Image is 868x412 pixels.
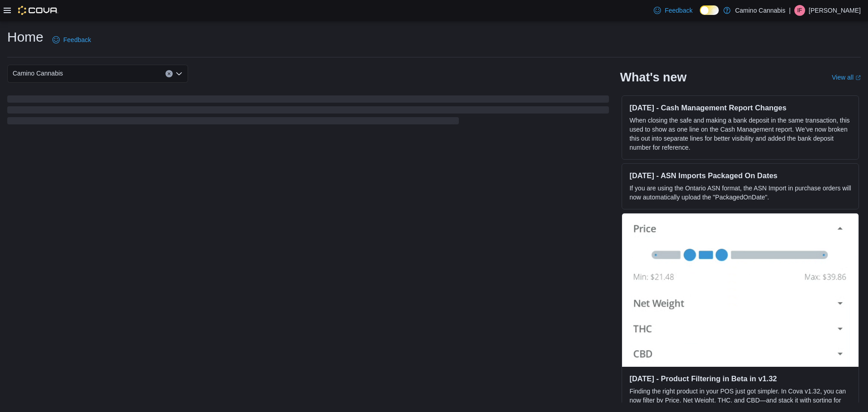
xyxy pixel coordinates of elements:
img: Cova [18,6,58,15]
a: Feedback [650,1,696,19]
p: When closing the safe and making a bank deposit in the same transaction, this used to show as one... [629,116,851,152]
h2: What's new [620,70,686,85]
h3: [DATE] - Cash Management Report Changes [629,103,851,112]
span: Loading [7,97,609,126]
div: Ian Fundytus [794,5,805,16]
p: If you are using the Ontario ASN format, the ASN Import in purchase orders will now automatically... [629,184,851,202]
h3: [DATE] - ASN Imports Packaged On Dates [629,171,851,180]
span: Feedback [63,35,91,44]
p: | [789,5,791,16]
input: Dark Mode [700,5,719,15]
a: View allExternal link [832,74,861,81]
button: Clear input [165,70,173,77]
a: Feedback [49,31,94,49]
span: IF [797,5,802,16]
h3: [DATE] - Product Filtering in Beta in v1.32 [629,374,851,383]
svg: External link [855,75,861,81]
span: Camino Cannabis [13,68,63,79]
p: Camino Cannabis [735,5,785,16]
button: Open list of options [175,70,183,77]
p: [PERSON_NAME] [809,5,861,16]
h1: Home [7,28,43,46]
span: Feedback [665,6,692,15]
